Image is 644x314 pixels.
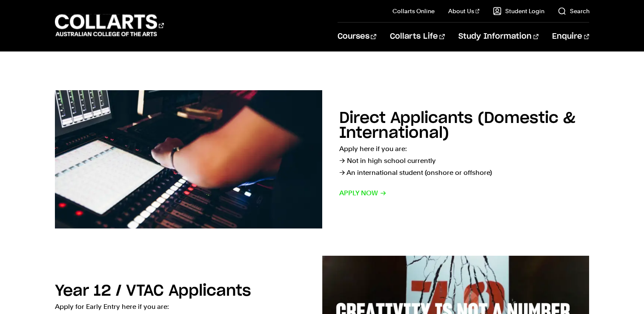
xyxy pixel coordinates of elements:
[339,187,386,199] span: Apply now
[392,7,435,15] a: Collarts Online
[448,7,480,15] a: About Us
[552,23,589,51] a: Enquire
[338,23,376,51] a: Courses
[55,90,590,228] a: Direct Applicants (Domestic & International) Apply here if you are:→ Not in high school currently...
[493,7,544,15] a: Student Login
[390,23,445,51] a: Collarts Life
[55,13,164,37] div: Go to homepage
[339,111,575,141] h2: Direct Applicants (Domestic & International)
[558,7,589,15] a: Search
[339,143,590,179] p: Apply here if you are: → Not in high school currently → An international student (onshore or offs...
[458,23,538,51] a: Study Information
[55,283,251,299] h2: Year 12 / VTAC Applicants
